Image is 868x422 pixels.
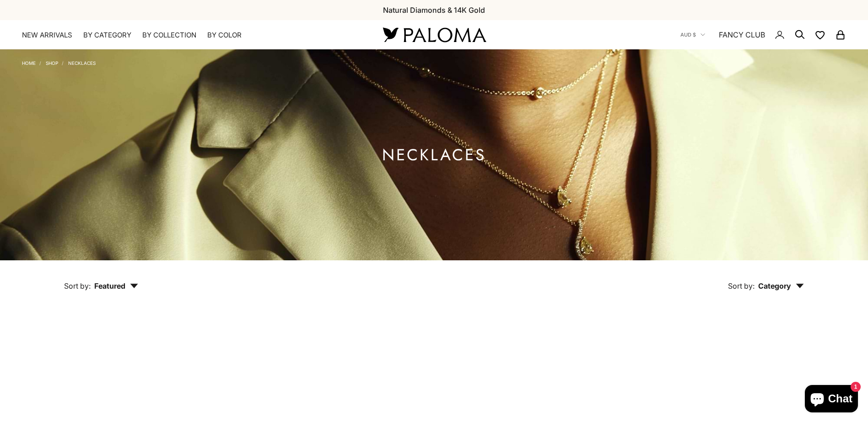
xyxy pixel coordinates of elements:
[22,31,361,40] nav: Primary navigation
[758,281,804,290] span: Category
[207,31,242,40] summary: By Color
[719,29,765,41] a: FANCY CLUB
[142,31,196,40] summary: By Collection
[707,260,825,299] button: Sort by: Category
[22,60,36,66] a: Home
[94,281,138,290] span: Featured
[680,20,846,49] nav: Secondary navigation
[382,149,486,161] h1: Necklaces
[43,260,159,299] button: Sort by: Featured
[728,281,755,290] span: Sort by:
[22,31,72,40] a: NEW ARRIVALS
[680,31,696,39] span: AUD $
[68,60,96,66] a: Necklaces
[680,31,705,39] button: AUD $
[802,385,861,415] inbox-online-store-chat: Shopify online store chat
[22,58,96,66] nav: Breadcrumb
[64,281,91,290] span: Sort by:
[83,31,131,40] summary: By Category
[383,4,485,16] p: Natural Diamonds & 14K Gold
[46,60,58,66] a: Shop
